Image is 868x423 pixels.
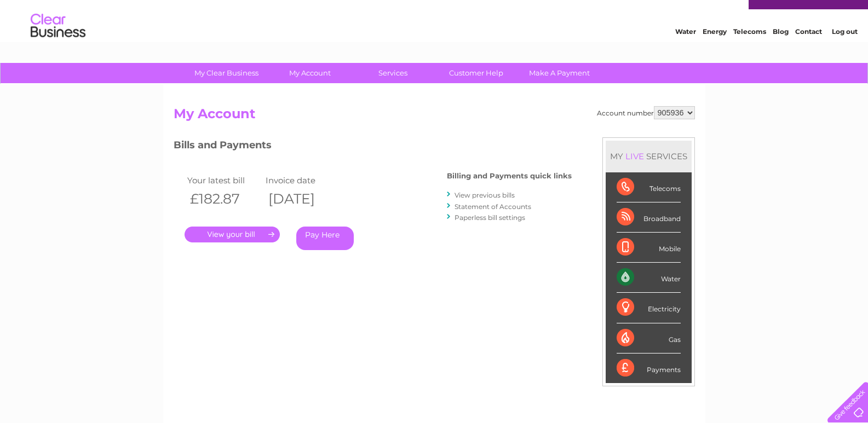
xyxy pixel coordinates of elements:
[617,172,681,202] div: Telecoms
[617,202,681,233] div: Broadband
[348,63,438,83] a: Services
[675,47,696,55] a: Water
[455,213,525,222] a: Paperless bill settings
[185,227,280,242] a: .
[455,191,515,199] a: View previous bills
[176,6,693,53] div: Clear Business is a trading name of Verastar Limited (registered in [GEOGRAPHIC_DATA] No. 3667643...
[263,188,342,210] th: [DATE]
[617,354,681,383] div: Payments
[185,173,263,188] td: Your latest bill
[455,202,531,211] a: Statement of Accounts
[174,137,572,157] h3: Bills and Payments
[795,47,822,55] a: Contact
[617,263,681,293] div: Water
[617,323,681,354] div: Gas
[514,63,605,83] a: Make A Payment
[773,47,789,55] a: Blog
[703,47,727,55] a: Energy
[662,5,737,19] a: 0333 014 3131
[185,188,263,210] th: £182.87
[447,172,572,180] h4: Billing and Payments quick links
[431,63,521,83] a: Customer Help
[617,233,681,263] div: Mobile
[832,47,858,55] a: Log out
[30,28,86,62] img: logo.png
[263,173,342,188] td: Invoice date
[174,106,695,127] h2: My Account
[597,106,695,119] div: Account number
[296,227,354,250] a: Pay Here
[265,63,355,83] a: My Account
[181,63,272,83] a: My Clear Business
[623,151,646,161] div: LIVE
[733,47,766,55] a: Telecoms
[617,293,681,323] div: Electricity
[606,141,692,172] div: MY SERVICES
